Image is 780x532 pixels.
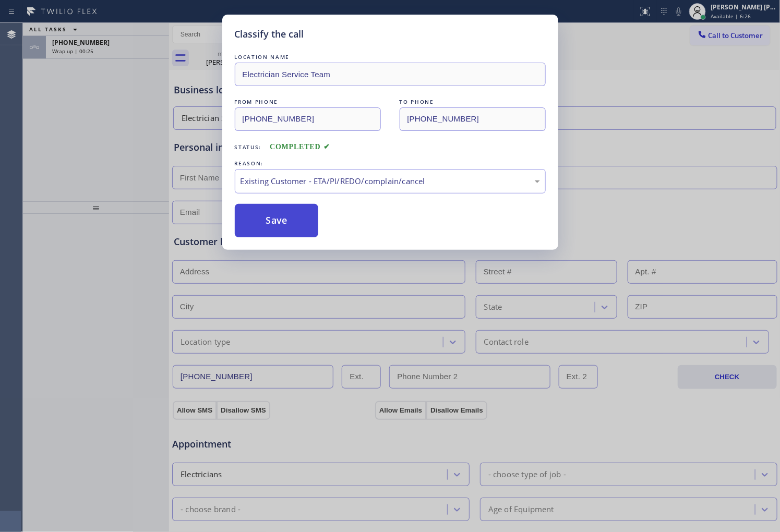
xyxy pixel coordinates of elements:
[235,96,381,107] div: FROM PHONE
[235,143,262,151] span: Status:
[235,204,319,237] button: Save
[235,107,381,131] input: From phone
[241,175,540,187] div: Existing Customer - ETA/PI/REDO/complain/cancel
[235,27,304,41] h5: Classify the call
[235,52,546,63] div: LOCATION NAME
[400,96,546,107] div: TO PHONE
[270,143,330,151] span: COMPLETED
[400,107,546,131] input: To phone
[235,158,546,169] div: REASON:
